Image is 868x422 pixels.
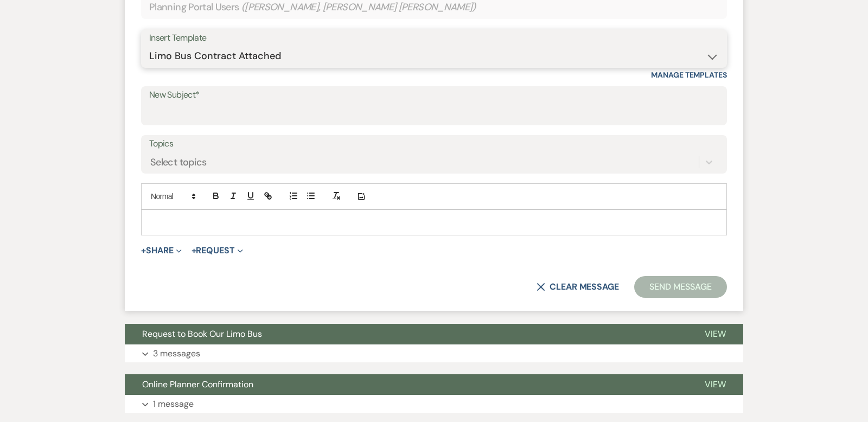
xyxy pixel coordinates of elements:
span: + [141,246,146,255]
span: Online Planner Confirmation [142,379,253,390]
div: Select topics [150,155,207,170]
div: Insert Template [149,30,719,46]
span: + [192,246,196,255]
label: New Subject* [149,87,719,103]
p: 1 message [153,397,194,411]
button: Online Planner Confirmation [125,374,687,395]
button: View [687,324,743,344]
button: 1 message [125,395,743,413]
span: View [705,328,726,340]
a: Manage Templates [651,70,727,80]
span: View [705,379,726,390]
p: 3 messages [153,347,200,361]
button: Request [192,246,243,255]
button: 3 messages [125,344,743,363]
span: Request to Book Our Limo Bus [142,328,262,340]
button: Share [141,246,182,255]
button: View [687,374,743,395]
button: Request to Book Our Limo Bus [125,324,687,344]
button: Send Message [634,276,727,298]
button: Clear message [537,283,619,291]
label: Topics [149,136,719,152]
